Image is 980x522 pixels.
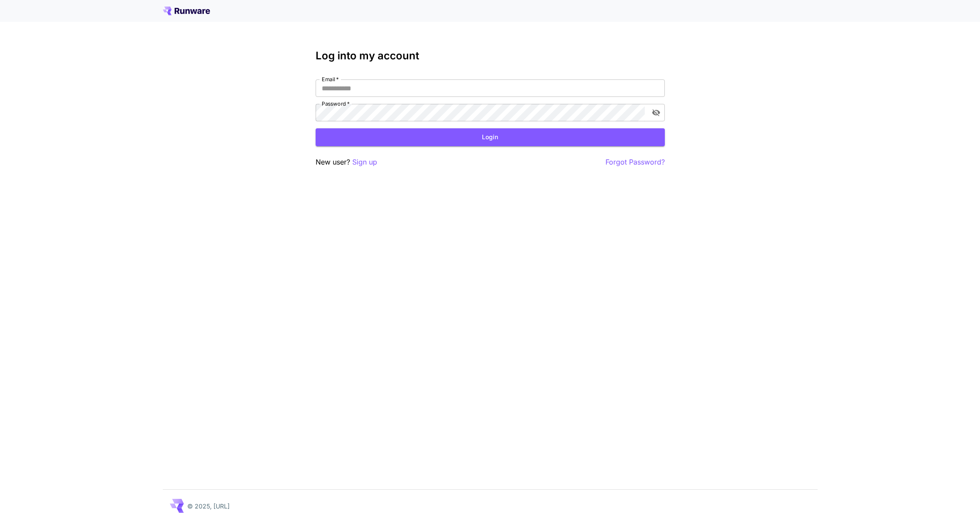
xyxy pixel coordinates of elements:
button: Login [316,128,665,146]
h3: Log into my account [316,50,665,62]
p: New user? [316,157,377,168]
button: toggle password visibility [648,105,664,120]
label: Password [322,100,350,107]
button: Sign up [352,157,377,168]
button: Forgot Password? [605,157,665,168]
label: Email [322,76,339,83]
p: © 2025, [URL] [187,501,230,511]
